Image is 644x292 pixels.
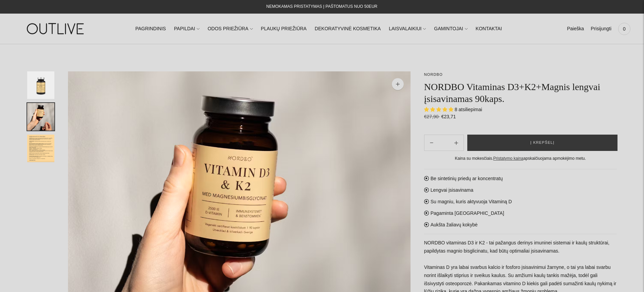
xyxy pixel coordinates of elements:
[439,138,449,148] input: Product quantity
[266,3,378,11] div: NEMOKAMAS PRISTATYMAS Į PAŠTOMATUS NUO 50EUR
[449,135,464,151] button: Subtract product quantity
[493,156,523,161] a: Pristatymo kaina
[14,17,99,40] img: OUTLIVE
[424,114,440,119] s: €27,90
[424,155,617,162] div: Kaina su mokesčiais. apskaičiuojama apmokėjimo metu.
[455,107,482,112] span: 8 atsiliepimai
[434,21,467,36] a: GAMINTOJAI
[27,103,54,131] button: Translation missing: en.general.accessibility.image_thumbail
[27,135,54,162] button: Translation missing: en.general.accessibility.image_thumbail
[441,114,456,119] span: €23,71
[27,71,54,99] button: Translation missing: en.general.accessibility.image_thumbail
[424,135,439,151] button: Add product quantity
[424,107,455,112] span: 5.00 stars
[476,21,502,36] a: KONTAKTAI
[618,21,630,36] a: 0
[424,81,617,105] h1: NORDBO Vitaminas D3+K2+Magnis lengvai įsisavinamas 90kaps.
[591,21,611,36] a: Prisijungti
[389,21,426,36] a: LAISVALAIKIUI
[467,135,617,151] button: Į krepšelį
[530,139,555,146] span: Į krepšelį
[620,24,629,34] span: 0
[424,72,443,76] a: NORDBO
[208,21,253,36] a: ODOS PRIEŽIŪRA
[135,21,166,36] a: PAGRINDINIS
[567,21,584,36] a: Paieška
[261,21,307,36] a: PLAUKŲ PRIEŽIŪRA
[315,21,381,36] a: DEKORATYVINĖ KOSMETIKA
[174,21,199,36] a: PAPILDAI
